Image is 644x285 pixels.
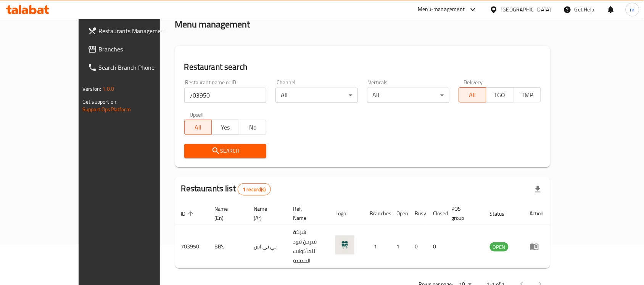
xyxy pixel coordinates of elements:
th: Closed [427,202,445,225]
div: Total records count [238,183,271,195]
th: Logo [329,202,364,225]
label: Delivery [464,80,483,85]
td: 1 [364,225,390,268]
td: شركة فيرجن فود للمأكولات الخفيفة [287,225,329,268]
span: Get support on: [82,97,118,107]
span: ID [181,209,196,218]
span: TGO [489,90,511,101]
td: 0 [427,225,445,268]
button: TMP [513,87,541,102]
span: Name (En) [215,204,239,223]
span: TMP [517,90,538,101]
th: Open [390,202,409,225]
button: All [459,87,486,102]
span: Branches [98,45,180,54]
a: Support.OpsPlatform [82,104,131,114]
div: All [367,88,449,103]
span: OPEN [490,243,509,251]
h2: Restaurant search [184,61,541,73]
button: No [239,120,267,135]
div: OPEN [490,242,509,251]
span: POS group [451,204,475,223]
span: All [188,122,209,133]
td: 0 [409,225,427,268]
a: Restaurants Management [82,22,186,40]
span: Ref. Name [293,204,320,223]
div: [GEOGRAPHIC_DATA] [501,5,551,14]
th: Busy [409,202,427,225]
span: No [242,122,264,133]
a: Search Branch Phone [82,58,186,77]
span: m [630,5,635,14]
span: Restaurants Management [98,26,180,35]
td: 1 [390,225,409,268]
h2: Restaurants list [181,183,271,195]
span: Search [190,146,261,156]
td: بي بي اس [248,225,287,268]
span: Search Branch Phone [98,63,180,72]
button: Yes [211,120,239,135]
span: Status [490,209,515,218]
div: All [275,88,358,103]
span: 1 record(s) [238,186,270,193]
div: Menu-management [418,5,465,14]
span: Version: [82,84,101,94]
button: TGO [486,87,514,102]
button: All [184,120,212,135]
img: BB's [335,235,354,255]
div: Menu [530,242,544,251]
span: 1.0.0 [102,84,114,94]
input: Search for restaurant name or ID.. [184,88,267,103]
th: Branches [364,202,390,225]
span: Yes [215,122,236,133]
td: 703950 [175,225,209,268]
th: Action [524,202,550,225]
span: Name (Ar) [254,204,278,223]
table: enhanced table [175,202,550,268]
a: Branches [82,40,186,58]
div: Export file [529,180,547,199]
td: BB's [209,225,248,268]
h2: Menu management [175,18,250,30]
button: Search [184,144,267,158]
span: All [462,90,483,101]
label: Upsell [190,112,204,117]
